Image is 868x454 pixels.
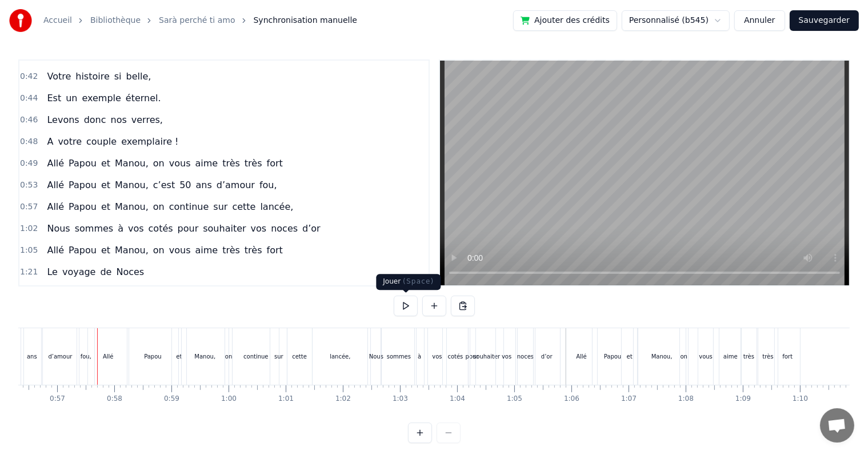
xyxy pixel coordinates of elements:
[147,222,174,235] span: cotés
[20,93,38,104] span: 0:44
[46,200,65,213] span: Allé
[266,244,284,257] span: fort
[168,200,210,213] span: continue
[43,15,72,26] a: Accueil
[403,277,434,285] span: ( Space )
[20,180,38,191] span: 0:53
[820,408,854,443] a: Ouvrir le chat
[782,352,793,361] div: fort
[243,244,263,257] span: très
[67,200,98,213] span: Papou
[177,222,200,235] span: pour
[130,113,164,126] span: verres,
[507,395,522,404] div: 1:05
[152,178,176,192] span: c’est
[335,395,351,404] div: 1:02
[67,244,98,257] span: Papou
[621,395,637,404] div: 1:07
[604,352,622,361] div: Papou
[100,157,111,170] span: et
[266,157,284,170] span: fort
[114,244,150,257] span: Manou,
[46,244,65,257] span: Allé
[74,222,114,235] span: sommes
[67,178,98,192] span: Papou
[81,91,122,105] span: exemple
[215,178,256,192] span: d’amour
[168,244,192,257] span: vous
[243,352,268,361] div: continue
[46,178,65,192] span: Allé
[99,265,113,278] span: de
[699,352,713,361] div: vous
[107,395,122,404] div: 0:58
[48,352,72,361] div: d’amour
[178,178,192,192] span: 50
[762,352,773,361] div: très
[115,265,145,278] span: Noces
[46,135,54,148] span: A
[225,352,232,361] div: on
[20,201,38,213] span: 0:57
[270,222,299,235] span: noces
[221,244,241,257] span: très
[125,70,153,83] span: belle,
[254,15,358,26] span: Synchronisation manuelle
[103,352,114,361] div: Allé
[258,178,278,192] span: fou,
[74,70,111,83] span: histoire
[735,395,751,404] div: 1:09
[448,352,463,361] div: cotés
[65,91,78,105] span: un
[195,178,213,192] span: ans
[212,200,229,213] span: sur
[164,395,179,404] div: 0:59
[734,10,785,31] button: Annuler
[20,158,38,169] span: 0:49
[292,352,307,361] div: cette
[57,135,83,148] span: votre
[110,113,128,126] span: nos
[46,265,58,278] span: Le
[90,15,141,26] a: Bibliothèque
[120,135,179,148] span: exemplaire !
[393,395,408,404] div: 1:03
[387,352,411,361] div: sommes
[144,352,162,361] div: Papou
[194,244,219,257] span: aime
[194,157,219,170] span: aime
[50,395,65,404] div: 0:57
[127,222,145,235] span: vos
[743,352,754,361] div: très
[473,352,500,361] div: souhaiter
[221,395,237,404] div: 1:00
[278,395,294,404] div: 1:01
[20,223,38,234] span: 1:02
[651,352,673,361] div: Manou,
[113,70,123,83] span: si
[432,352,442,361] div: vos
[231,200,257,213] span: cette
[46,222,71,235] span: Nous
[85,135,118,148] span: couple
[152,157,166,170] span: on
[790,10,859,31] button: Sauvegarder
[100,178,111,192] span: et
[221,157,241,170] span: très
[67,157,98,170] span: Papou
[194,352,215,361] div: Manou,
[83,113,107,126] span: donc
[46,113,80,126] span: Levons
[114,157,150,170] span: Manou,
[20,71,38,82] span: 0:42
[176,352,182,361] div: et
[46,157,65,170] span: Allé
[723,352,738,361] div: aime
[20,136,38,148] span: 0:48
[114,200,150,213] span: Manou,
[418,352,421,361] div: à
[541,352,553,361] div: d’or
[243,157,263,170] span: très
[159,15,235,26] a: Sarà perché ti amo
[152,244,166,257] span: on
